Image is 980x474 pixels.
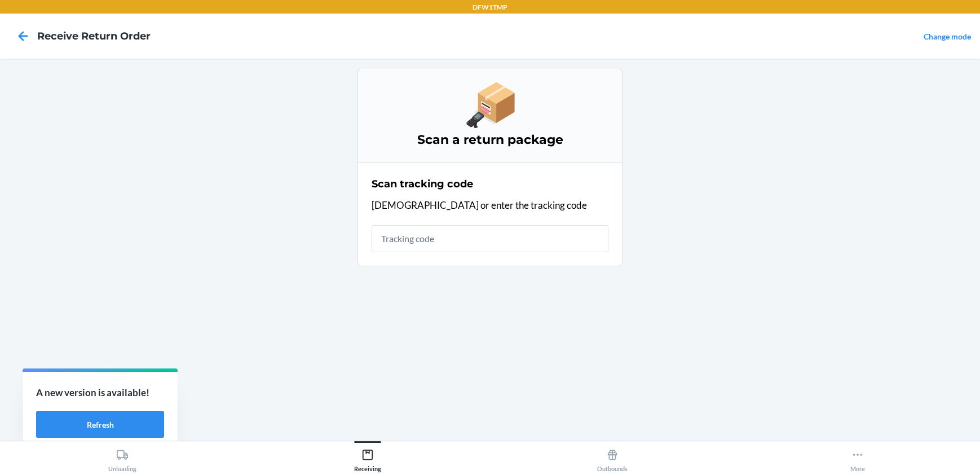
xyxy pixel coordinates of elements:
button: Receiving [245,441,491,472]
div: More [850,444,865,472]
p: A new version is available! [36,385,164,400]
div: Receiving [354,444,381,472]
div: Outbounds [597,444,628,472]
h4: Receive Return Order [37,29,151,43]
button: Outbounds [490,441,735,472]
div: Unloading [108,444,136,472]
a: Change mode [924,32,971,41]
h3: Scan a return package [372,131,608,149]
button: Refresh [36,411,164,438]
h2: Scan tracking code [372,177,473,191]
p: DFW1TMP [473,2,507,12]
input: Tracking code [372,225,608,252]
p: [DEMOGRAPHIC_DATA] or enter the tracking code [372,198,608,213]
